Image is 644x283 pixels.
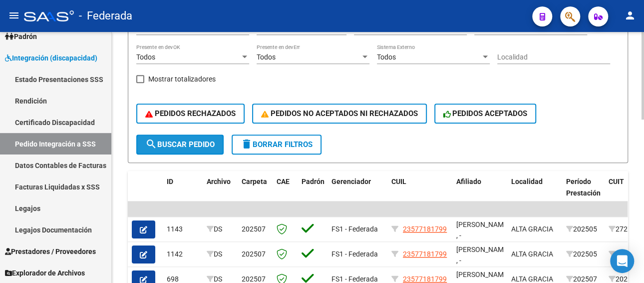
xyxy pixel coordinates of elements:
mat-icon: menu [8,9,20,21]
span: [PERSON_NAME] , - [456,220,510,240]
span: CUIL [391,177,406,185]
span: Borrar Filtros [241,140,313,149]
button: PEDIDOS ACEPTADOS [434,103,537,123]
span: CUIT [609,177,624,185]
div: 1142 [167,248,199,260]
span: PEDIDOS ACEPTADOS [443,109,528,118]
datatable-header-cell: Padrón [298,171,327,215]
mat-icon: search [145,138,157,150]
span: Localidad [511,177,543,185]
span: [PERSON_NAME] , - [456,245,510,265]
datatable-header-cell: ID [163,171,203,215]
div: DS [207,248,234,260]
div: 202505 [566,223,601,235]
span: FS1 - Federada [331,225,378,233]
span: Afiliado [456,177,481,185]
span: - Federada [79,5,132,27]
span: Archivo [207,177,231,185]
mat-icon: delete [241,138,253,150]
span: Padrón [302,177,324,185]
span: Carpeta [242,177,267,185]
mat-icon: person [624,9,636,21]
span: ALTA GRACIA [511,275,553,283]
button: PEDIDOS RECHAZADOS [136,103,245,123]
span: 202507 [242,250,266,258]
datatable-header-cell: CAE [273,171,298,215]
div: 202505 [566,248,601,260]
span: Todos [136,53,155,61]
span: ID [167,177,173,185]
datatable-header-cell: Carpeta [238,171,273,215]
span: 202507 [242,275,266,283]
div: DS [207,223,234,235]
span: Período Prestación [566,177,601,197]
div: 1143 [167,223,199,235]
span: PEDIDOS RECHAZADOS [145,109,236,118]
span: Todos [257,53,276,61]
span: 23577181799 [403,225,447,233]
div: Open Intercom Messenger [610,249,634,273]
span: ALTA GRACIA [511,250,553,258]
span: 23577181799 [403,275,447,283]
span: Explorador de Archivos [5,267,85,278]
span: Buscar Pedido [145,140,215,149]
button: Buscar Pedido [136,134,224,154]
span: Mostrar totalizadores [148,73,216,85]
span: 202507 [242,225,266,233]
span: FS1 - Federada [331,250,378,258]
datatable-header-cell: CUIL [387,171,452,215]
span: Prestadores / Proveedores [5,246,96,257]
datatable-header-cell: Período Prestación [562,171,605,215]
span: CAE [277,177,290,185]
span: FS1 - Federada [331,275,378,283]
span: Gerenciador [331,177,371,185]
button: Borrar Filtros [232,134,322,154]
span: Todos [377,53,396,61]
span: Integración (discapacidad) [5,52,97,63]
span: ALTA GRACIA [511,225,553,233]
datatable-header-cell: Gerenciador [327,171,387,215]
span: PEDIDOS NO ACEPTADOS NI RECHAZADOS [261,109,418,118]
button: PEDIDOS NO ACEPTADOS NI RECHAZADOS [252,103,427,123]
datatable-header-cell: Archivo [203,171,238,215]
datatable-header-cell: Afiliado [452,171,507,215]
span: 23577181799 [403,250,447,258]
span: Padrón [5,31,37,42]
datatable-header-cell: Localidad [507,171,562,215]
